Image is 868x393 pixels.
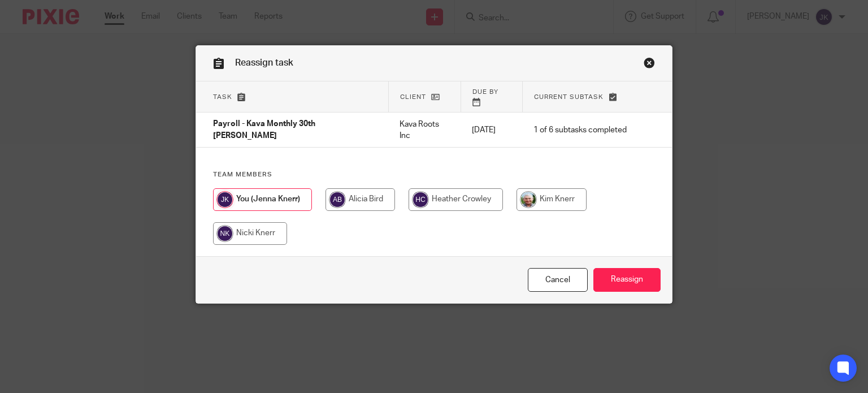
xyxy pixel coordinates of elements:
[593,268,661,292] input: Reassign
[472,89,498,95] span: Due by
[213,94,232,100] span: Task
[472,124,511,136] p: [DATE]
[534,94,604,100] span: Current subtask
[644,57,655,72] a: Close this dialog window
[235,58,293,67] span: Reassign task
[400,119,449,142] p: Kava Roots Inc
[400,94,426,100] span: Client
[528,268,588,292] a: Close this dialog window
[213,170,656,179] h4: Team members
[522,113,638,148] td: 1 of 6 subtasks completed
[213,120,315,140] span: Payroll - Kava Monthly 30th [PERSON_NAME]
